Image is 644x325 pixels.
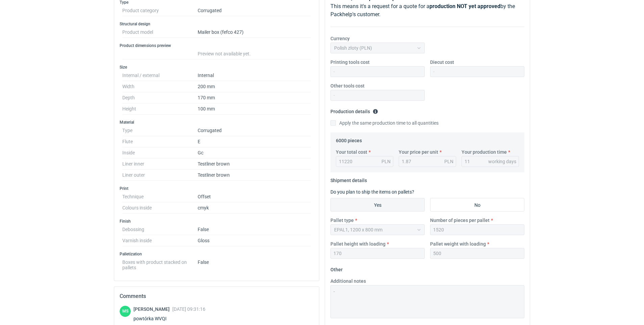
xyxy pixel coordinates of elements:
dt: Internal / external [122,70,198,81]
label: Pallet type [330,217,354,224]
dd: Gc [198,147,311,158]
dt: Type [122,125,198,136]
label: Your price per unit [399,149,438,155]
dt: Boxes with product stacked on pallets [122,257,198,270]
dd: Internal [198,70,311,81]
dt: Colours inside [122,202,198,214]
label: Printing tools cost [330,59,370,66]
legend: Production details [330,106,378,114]
span: [PERSON_NAME] [133,306,172,312]
dd: 200 mm [198,81,311,92]
h3: Size [120,65,314,70]
span: [DATE] 09:31:16 [172,306,205,312]
dd: False [198,257,311,270]
label: Diecut cost [430,59,454,66]
dt: Varnish inside [122,235,198,246]
legend: Other [330,264,343,272]
label: Pallet weight with loading [430,241,486,247]
label: Apply the same production time to all quantities [330,120,439,126]
dd: cmyk [198,202,311,214]
legend: 6000 pieces [336,135,362,143]
span: Preview not available yet. [198,51,251,56]
label: Currency [330,35,350,42]
h3: Finish [120,219,314,224]
div: PLN [381,158,391,165]
strong: production NOT yet approved [429,3,500,9]
h3: Material [120,120,314,125]
dt: Width [122,81,198,92]
dt: Liner inner [122,158,198,170]
label: Pallet height with loading [330,241,386,247]
figcaption: MS [120,306,131,317]
dt: Product model [122,27,198,38]
dd: Mailer box (fefco 427) [198,27,311,38]
dt: Product category [122,5,198,16]
dd: False [198,224,311,235]
dd: 170 mm [198,92,311,103]
label: Your production time [462,149,507,155]
label: Additional notes [330,278,366,284]
dd: Testliner brown [198,158,311,170]
h3: Print [120,186,314,191]
label: Number of pieces per pallet [430,217,490,224]
dt: Debossing [122,224,198,235]
dt: Technique [122,191,198,202]
h3: Product dimensions preview [120,43,314,48]
textarea: - [330,285,524,318]
h3: Palletization [120,251,314,257]
div: working days [488,158,516,165]
div: Maciej Sikora [120,306,131,317]
dt: Inside [122,147,198,158]
h2: Comments [120,292,314,300]
div: powtórka WVQI [133,315,205,322]
label: Other tools cost [330,82,365,89]
dt: Liner outer [122,170,198,181]
dt: Flute [122,136,198,147]
dd: E [198,136,311,147]
dd: Offset [198,191,311,202]
dd: Gloss [198,235,311,246]
dt: Depth [122,92,198,103]
dd: 100 mm [198,103,311,115]
dt: Height [122,103,198,115]
h3: Structural design [120,21,314,27]
dd: Corrugated [198,5,311,16]
dd: Corrugated [198,125,311,136]
label: Do you plan to ship the items on pallets? [330,189,414,195]
label: Your total cost [336,149,367,155]
dd: Testliner brown [198,170,311,181]
legend: Shipment details [330,175,367,183]
div: PLN [444,158,453,165]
